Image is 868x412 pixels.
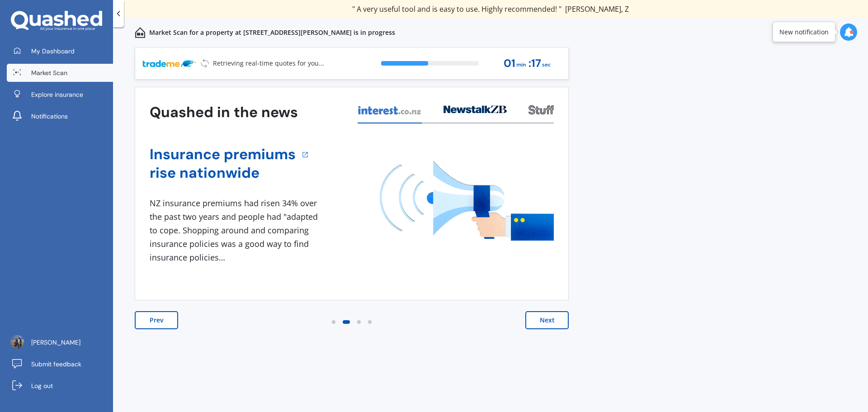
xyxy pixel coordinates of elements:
span: Submit feedback [31,360,81,369]
img: ACg8ocJycNZ7CxQ7dpu5XfoJLt4JIW-arcNjCoQwFPCRl0hQRJxw-lBUTA=s96-c [10,335,24,349]
button: Prev [135,311,178,329]
span: [PERSON_NAME] [31,338,80,347]
a: rise nationwide [150,164,296,182]
a: Log out [7,377,113,395]
div: New notification [779,28,829,37]
h3: Quashed in the news [150,103,298,122]
img: media image [380,161,554,241]
span: Explore insurance [31,90,83,99]
span: Log out [31,381,53,390]
p: Retrieving real-time quotes for you... [213,59,324,68]
a: Explore insurance [7,85,113,104]
span: 01 [504,57,515,70]
a: Notifications [7,107,113,125]
span: sec [542,59,551,71]
span: Notifications [31,112,68,121]
span: Market Scan [31,68,67,77]
img: home-and-contents.b802091223b8502ef2dd.svg [135,27,146,38]
div: NZ insurance premiums had risen 34% over the past two years and people had "adapted to cope. Shop... [150,197,321,264]
span: : 17 [528,57,541,70]
a: Submit feedback [7,355,113,373]
a: Insurance premiums [150,145,296,164]
a: [PERSON_NAME] [7,333,113,351]
a: My Dashboard [7,42,113,60]
a: Market Scan [7,64,113,82]
p: Market Scan for a property at [STREET_ADDRESS][PERSON_NAME] is in progress [149,28,395,37]
span: My Dashboard [31,47,75,56]
span: min [516,59,526,71]
button: Next [525,311,569,329]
